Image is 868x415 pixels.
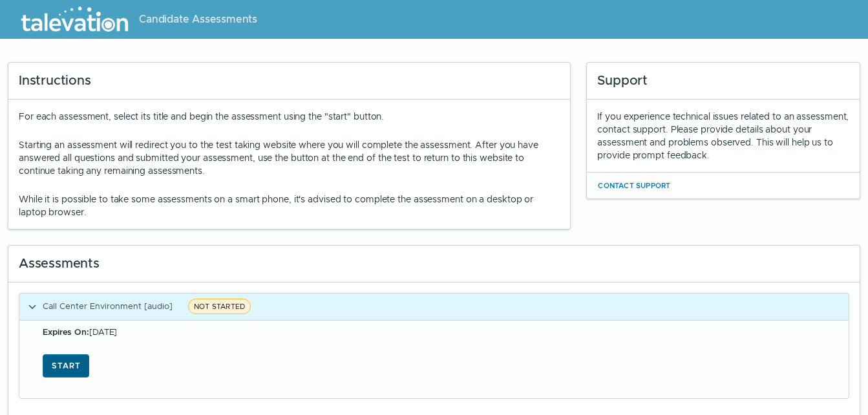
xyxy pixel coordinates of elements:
[43,301,173,312] span: Call Center Environment [audio]
[19,138,560,177] p: Starting an assessment will redirect you to the test taking website where you will complete the a...
[43,354,89,378] button: Start
[19,320,849,399] div: Call Center Environment [audio]NOT STARTED
[19,293,849,320] button: Call Center Environment [audio]NOT STARTED
[587,63,860,100] div: Support
[597,178,671,193] button: Contact Support
[8,246,860,282] div: Assessments
[43,326,117,337] span: [DATE]
[19,110,560,218] div: For each assessment, select its title and begin the assessment using the "start" button.
[19,193,560,218] p: While it is possible to take some assessments on a smart phone, it's advised to complete the asse...
[16,3,134,36] img: Talevation_Logo_Transparent_white.png
[8,63,570,100] div: Instructions
[188,299,251,314] span: NOT STARTED
[139,12,257,27] span: Candidate Assessments
[66,10,85,21] span: Help
[597,110,849,162] div: If you experience technical issues related to an assessment, contact support. Please provide deta...
[43,326,89,337] b: Expires On:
